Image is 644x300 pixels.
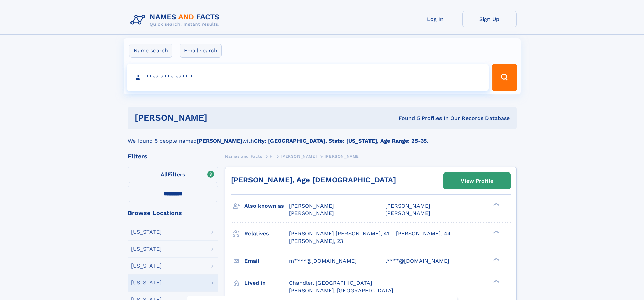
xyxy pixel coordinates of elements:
div: ❯ [492,257,500,261]
span: [PERSON_NAME], [GEOGRAPHIC_DATA] [289,287,393,294]
div: Found 5 Profiles In Our Records Database [303,115,510,122]
span: [PERSON_NAME] [289,203,334,209]
a: [PERSON_NAME], 23 [289,237,343,245]
div: [US_STATE] [131,246,162,252]
span: [PERSON_NAME] [281,154,317,159]
span: [PERSON_NAME] [385,210,430,216]
div: [US_STATE] [131,280,162,285]
h3: Lived in [244,277,289,289]
span: [PERSON_NAME] [385,203,430,209]
span: [PERSON_NAME] [325,154,361,159]
h3: Email [244,255,289,267]
div: [US_STATE] [131,229,162,235]
input: search input [127,64,489,91]
div: View Profile [461,173,493,189]
div: [US_STATE] [131,263,162,269]
div: ❯ [492,279,500,283]
div: Filters [128,153,218,159]
a: Names and Facts [225,152,262,160]
span: [PERSON_NAME] [289,210,334,216]
button: Search Button [492,64,517,91]
h3: Also known as [244,200,289,212]
div: ❯ [492,230,500,234]
label: Email search [180,44,222,58]
span: H [270,154,273,159]
a: View Profile [444,173,510,189]
b: City: [GEOGRAPHIC_DATA], State: [US_STATE], Age Range: 25-35 [254,138,427,144]
div: We found 5 people named with . [128,129,517,145]
div: Browse Locations [128,210,218,216]
a: [PERSON_NAME], Age [DEMOGRAPHIC_DATA] [231,176,396,184]
a: [PERSON_NAME] [281,152,317,160]
b: [PERSON_NAME] [197,138,242,144]
label: Filters [128,167,218,183]
label: Name search [129,44,172,58]
span: All [161,171,168,178]
a: Log In [408,11,462,27]
a: H [270,152,273,160]
div: ❯ [492,202,500,207]
span: Chandler, [GEOGRAPHIC_DATA] [289,280,372,286]
h3: Relatives [244,228,289,239]
a: [PERSON_NAME] [PERSON_NAME], 41 [289,230,389,237]
a: [PERSON_NAME], 44 [396,230,451,237]
img: Logo Names and Facts [128,11,225,29]
a: Sign Up [462,11,517,27]
h1: [PERSON_NAME] [135,114,303,122]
